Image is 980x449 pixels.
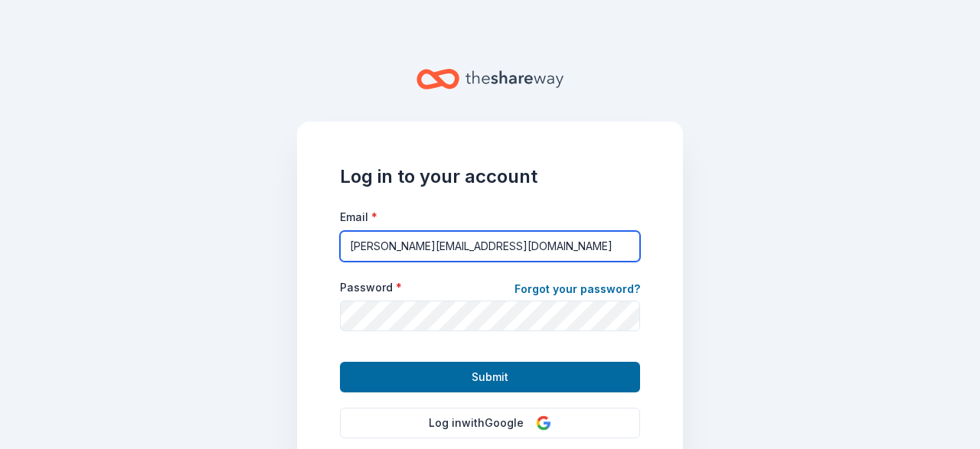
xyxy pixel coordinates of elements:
label: Password [340,280,402,295]
label: Email [340,210,377,225]
a: Forgot your password? [514,280,640,301]
img: Google Logo [536,415,551,431]
span: Submit [472,368,508,386]
button: Submit [340,362,640,392]
a: Home [416,61,563,97]
h1: Log in to your account [340,164,640,189]
button: Log inwithGoogle [340,408,640,438]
